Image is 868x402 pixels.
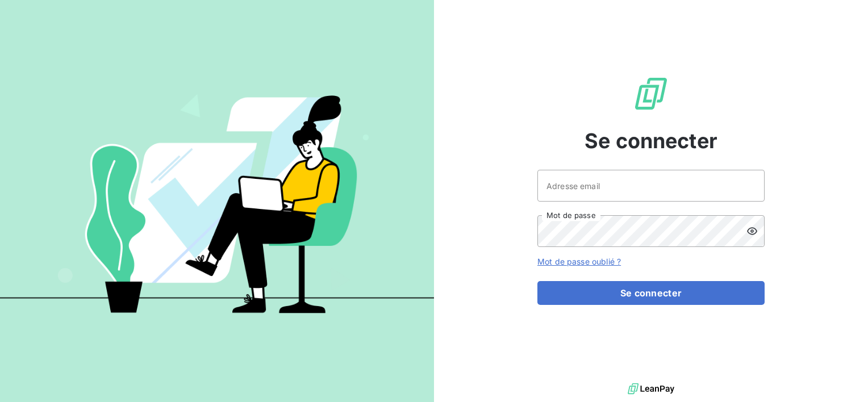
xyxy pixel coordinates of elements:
[537,170,765,202] input: placeholder
[537,257,621,266] a: Mot de passe oublié ?
[585,125,717,156] span: Se connecter
[633,76,669,112] img: Logo LeanPay
[628,380,674,397] img: logo
[537,281,765,305] button: Se connecter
